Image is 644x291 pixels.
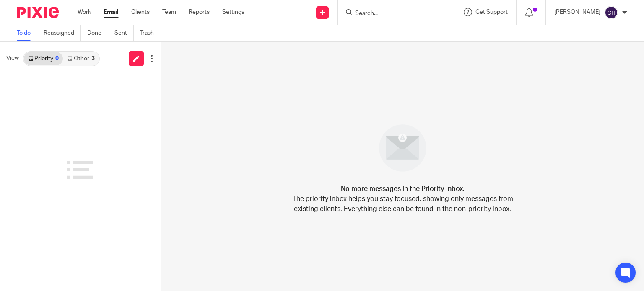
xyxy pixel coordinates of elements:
a: To do [17,25,37,41]
p: The priority inbox helps you stay focused, showing only messages from existing clients. Everythin... [291,194,514,214]
a: Reports [189,8,210,16]
a: Settings [222,8,244,16]
img: Pixie [17,7,59,18]
a: Team [162,8,176,16]
div: 3 [91,56,95,62]
a: Done [87,25,108,41]
p: [PERSON_NAME] [554,8,600,16]
a: Work [78,8,91,16]
img: svg%3E [605,6,618,19]
a: Priority0 [24,52,63,65]
input: Search [354,10,430,18]
h4: No more messages in the Priority inbox. [341,184,465,194]
img: image [374,119,432,177]
a: Other3 [63,52,99,65]
span: Get Support [475,9,508,15]
a: Trash [140,25,160,41]
a: Sent [114,25,134,41]
a: Email [104,8,119,16]
span: View [6,54,19,63]
div: 0 [55,56,59,62]
a: Reassigned [44,25,81,41]
a: Clients [131,8,150,16]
